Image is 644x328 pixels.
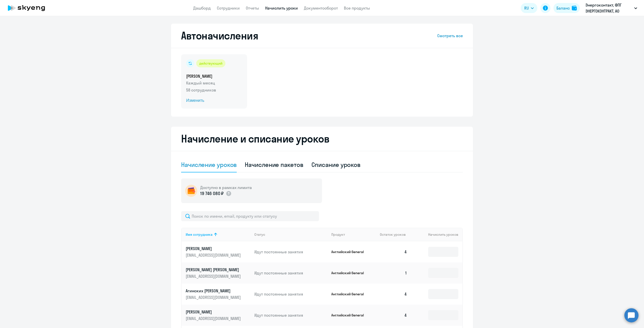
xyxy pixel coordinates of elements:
[553,3,580,13] button: Балансbalance
[331,292,369,296] p: Английский General
[181,30,258,42] h2: Автоначисления
[193,6,211,11] a: Дашборд
[186,98,242,104] span: Изменить
[254,232,265,237] div: Статус
[200,190,224,197] p: 19 746 080 ₽
[186,267,250,279] a: [PERSON_NAME] [PERSON_NAME][EMAIL_ADDRESS][DOMAIN_NAME]
[331,271,369,275] p: Английский General
[186,87,242,93] p: 58 сотрудников
[186,252,242,258] p: [EMAIL_ADDRESS][DOMAIN_NAME]
[265,6,298,11] a: Начислить уроки
[185,185,197,197] img: wallet-circle.png
[585,2,632,14] p: Энергоконтакт, ФПГ ЭНЕРГОКОНТРАКТ, АО
[186,73,242,79] h5: [PERSON_NAME]
[376,305,411,326] td: 4
[411,228,462,241] th: Начислить уроков
[331,232,345,237] div: Продукт
[572,6,577,11] img: balance
[304,6,338,11] a: Документооборот
[186,316,242,321] p: [EMAIL_ADDRESS][DOMAIN_NAME]
[524,5,529,11] span: RU
[186,309,250,321] a: [PERSON_NAME][EMAIL_ADDRESS][DOMAIN_NAME]
[311,161,361,169] div: Списание уроков
[186,288,242,294] p: Агинских [PERSON_NAME]
[254,249,327,255] p: Идут постоянные занятия
[254,312,327,318] p: Идут постоянные занятия
[186,309,242,315] p: [PERSON_NAME]
[254,291,327,297] p: Идут постоянные занятия
[186,246,242,251] p: [PERSON_NAME]
[437,33,463,39] a: Смотреть все
[186,232,213,237] div: Имя сотрудника
[344,6,370,11] a: Все продукты
[186,246,250,258] a: [PERSON_NAME][EMAIL_ADDRESS][DOMAIN_NAME]
[254,270,327,276] p: Идут постоянные занятия
[380,232,406,237] span: Остаток уроков
[186,80,242,86] p: Каждый месяц
[331,250,369,254] p: Английский General
[246,6,259,11] a: Отчеты
[254,232,327,237] div: Статус
[181,211,319,221] input: Поиск по имени, email, продукту или статусу
[200,185,252,190] h5: Доступно в рамках лимита
[521,3,537,13] button: RU
[245,161,303,169] div: Начисление пакетов
[186,295,242,300] p: [EMAIL_ADDRESS][DOMAIN_NAME]
[186,273,242,279] p: [EMAIL_ADDRESS][DOMAIN_NAME]
[196,59,225,67] div: действующий
[556,5,570,11] div: Баланс
[186,267,242,272] p: [PERSON_NAME] [PERSON_NAME]
[186,232,250,237] div: Имя сотрудника
[380,232,411,237] div: Остаток уроков
[376,262,411,284] td: 1
[331,232,376,237] div: Продукт
[376,241,411,262] td: 4
[331,313,369,317] p: Английский General
[181,133,463,145] h2: Начисление и списание уроков
[376,284,411,305] td: 4
[583,2,640,14] button: Энергоконтакт, ФПГ ЭНЕРГОКОНТРАКТ, АО
[181,161,237,169] div: Начисление уроков
[217,6,240,11] a: Сотрудники
[186,288,250,300] a: Агинских [PERSON_NAME][EMAIL_ADDRESS][DOMAIN_NAME]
